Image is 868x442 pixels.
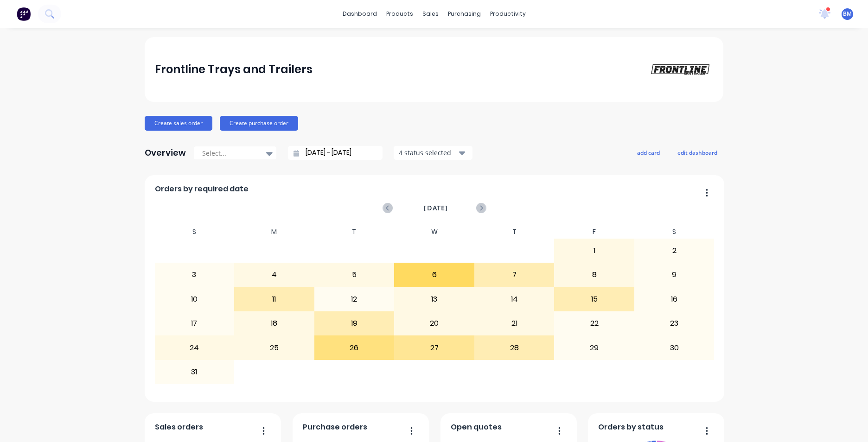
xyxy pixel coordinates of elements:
[475,312,554,335] div: 21
[338,7,382,21] a: dashboard
[395,263,474,286] div: 6
[395,288,474,311] div: 13
[155,336,234,359] div: 24
[234,225,314,239] div: M
[474,225,555,239] div: T
[235,263,314,286] div: 4
[475,336,554,359] div: 28
[155,60,313,79] div: Frontline Trays and Trailers
[451,422,502,433] span: Open quotes
[155,360,234,384] div: 31
[635,239,714,262] div: 2
[155,312,234,335] div: 17
[314,225,395,239] div: T
[648,62,713,76] img: Frontline Trays and Trailers
[555,336,634,359] div: 29
[145,144,186,162] div: Overview
[635,263,714,286] div: 9
[395,312,474,335] div: 20
[424,203,448,213] span: [DATE]
[303,422,367,433] span: Purchase orders
[635,288,714,311] div: 16
[443,7,485,21] div: purchasing
[485,7,530,21] div: productivity
[555,312,634,335] div: 22
[635,312,714,335] div: 23
[555,288,634,311] div: 15
[155,263,234,286] div: 3
[315,312,394,335] div: 19
[155,183,249,195] span: Orders by required date
[671,146,723,158] button: edit dashboard
[399,148,457,158] div: 4 status selected
[555,263,634,286] div: 8
[634,225,715,239] div: S
[635,336,714,359] div: 30
[631,146,666,158] button: add card
[155,422,203,433] span: Sales orders
[17,7,31,21] img: Factory
[315,336,394,359] div: 26
[843,10,852,18] span: BM
[395,336,474,359] div: 27
[145,116,212,131] button: Create sales order
[554,225,634,239] div: F
[382,7,418,21] div: products
[154,225,235,239] div: S
[418,7,443,21] div: sales
[315,263,394,286] div: 5
[598,422,664,433] span: Orders by status
[475,288,554,311] div: 14
[220,116,298,131] button: Create purchase order
[235,312,314,335] div: 18
[315,288,394,311] div: 12
[155,288,234,311] div: 10
[555,239,634,262] div: 1
[475,263,554,286] div: 7
[235,288,314,311] div: 11
[394,146,472,160] button: 4 status selected
[235,336,314,359] div: 25
[394,225,474,239] div: W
